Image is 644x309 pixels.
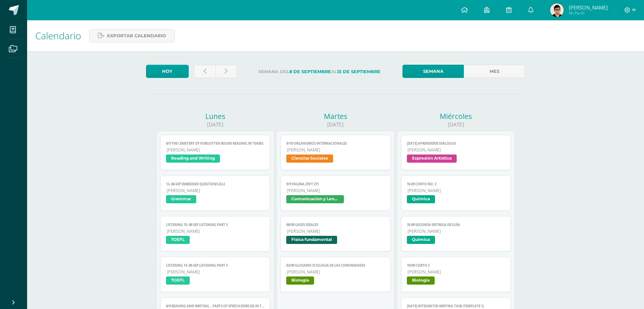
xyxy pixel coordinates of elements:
[289,69,331,74] strong: 8 de Septiembre
[107,29,166,42] span: Exportar calendario
[281,257,391,292] a: 03/09 Glosario Ecología de las comunidades[PERSON_NAME]Biología
[287,188,385,193] span: [PERSON_NAME]
[281,216,391,251] a: 08/09 Gases Ideales[PERSON_NAME]Física fundamental
[160,135,270,170] a: 8/9 The Cemetery of Forgotten books reading in TEAMS[PERSON_NAME]Reading and Writing
[286,236,337,244] span: Física fundamental
[407,141,505,146] span: [DATE] Aprenderse diálogos
[407,223,505,227] span: 10-09 SEGUNDA ENTREGA DE GUÍA
[407,263,505,268] span: 10/09 Corto 2
[407,276,435,285] span: Biología
[166,154,220,163] span: Reading and Writing
[166,141,265,146] span: 8/9 The Cemetery of Forgotten books reading in TEAMS
[408,188,505,193] span: [PERSON_NAME]
[407,182,505,186] span: 10-09 CORTO No. 2
[569,10,608,16] span: Mi Perfil
[407,154,457,163] span: Expresión Artística
[401,176,511,211] a: 10-09 CORTO No. 2[PERSON_NAME]Química
[401,257,511,292] a: 10/09 Corto 2[PERSON_NAME]Biología
[286,182,385,186] span: 9/9 Página 270 y 271
[167,228,265,234] span: [PERSON_NAME]
[166,276,190,285] span: TOEFL
[286,154,333,163] span: Ciencias Sociales
[35,29,81,42] span: Calendario
[160,216,270,251] a: LISTENING 15- 08-sep Listening part 5[PERSON_NAME]TOEFL
[407,195,435,203] span: Química
[167,269,265,275] span: [PERSON_NAME]
[287,228,385,234] span: [PERSON_NAME]
[146,65,189,78] a: Hoy
[167,188,265,193] span: [PERSON_NAME]
[397,111,515,121] div: Miércoles
[286,141,385,146] span: 9/10 Organismos Internacionales
[401,216,511,251] a: 10-09 SEGUNDA ENTREGA DE GUÍA[PERSON_NAME]Química
[166,223,265,227] span: LISTENING 15- 08-sep Listening part 5
[407,236,435,244] span: Química
[464,65,525,78] a: Mes
[408,147,505,153] span: [PERSON_NAME]
[397,121,515,128] div: [DATE]
[166,304,265,308] span: 8/9 Reading and Writing, , Parts of speech exercise in the notebook
[166,263,265,268] span: LISTENING 14- 08-sep Listening part 4
[286,223,385,227] span: 08/09 Gases Ideales
[407,304,505,308] span: [DATE] Integrated Writing Task (Template 1)
[167,147,265,153] span: [PERSON_NAME]
[166,236,190,244] span: TOEFL
[160,176,270,211] a: 13- 08-sep Embedded questions ELLI[PERSON_NAME]Grammar
[166,182,265,186] span: 13- 08-sep Embedded questions ELLI
[408,228,505,234] span: [PERSON_NAME]
[408,269,505,275] span: [PERSON_NAME]
[402,65,464,78] a: Semana
[276,121,395,128] div: [DATE]
[242,65,397,79] label: Semana del al
[569,4,608,11] span: [PERSON_NAME]
[401,135,511,170] a: [DATE] Aprenderse diálogos[PERSON_NAME]Expresión Artística
[156,111,274,121] div: Lunes
[287,269,385,275] span: [PERSON_NAME]
[286,276,314,285] span: Biología
[287,147,385,153] span: [PERSON_NAME]
[276,111,395,121] div: Martes
[166,195,196,203] span: Grammar
[156,121,274,128] div: [DATE]
[286,263,385,268] span: 03/09 Glosario Ecología de las comunidades
[160,257,270,292] a: LISTENING 14- 08-sep Listening part 4[PERSON_NAME]TOEFL
[281,135,391,170] a: 9/10 Organismos Internacionales[PERSON_NAME]Ciencias Sociales
[89,29,175,42] a: Exportar calendario
[550,3,564,17] img: d8280628bdc6755ad7e85c61e1e4ed1d.png
[286,195,344,203] span: Comunicación y Lenguaje
[337,69,380,74] strong: 13 de Septiembre
[281,176,391,211] a: 9/9 Página 270 y 271[PERSON_NAME]Comunicación y Lenguaje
